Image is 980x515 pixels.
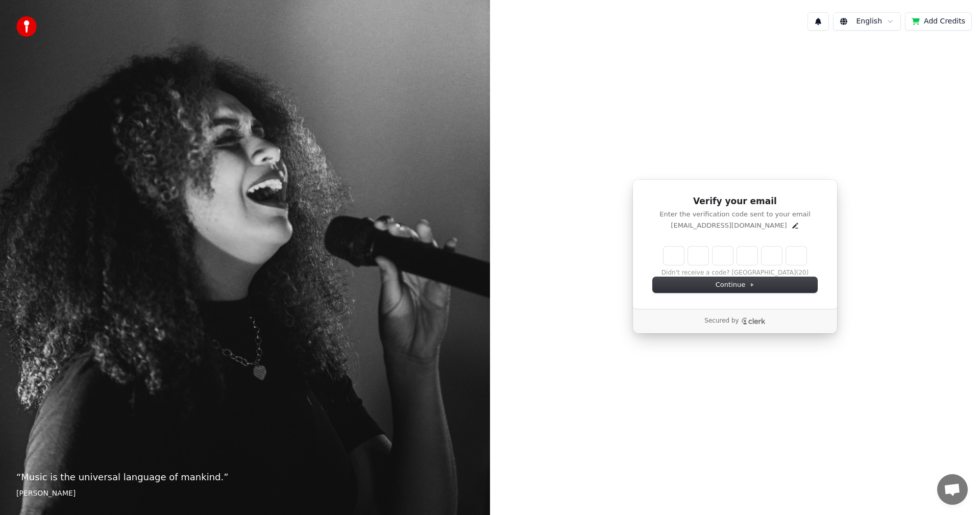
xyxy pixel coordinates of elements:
div: Відкритий чат [937,474,968,505]
input: Enter verification code [664,247,806,265]
p: “ Music is the universal language of mankind. ” [16,470,474,484]
button: Edit [791,222,799,230]
button: Continue [653,277,817,292]
p: Secured by [704,317,739,325]
p: [EMAIL_ADDRESS][DOMAIN_NAME] [671,221,787,230]
button: Add Credits [905,12,972,31]
h1: Verify your email [653,195,817,208]
footer: [PERSON_NAME] [16,488,474,499]
span: Continue [716,280,754,289]
p: Enter the verification code sent to your email [653,210,817,219]
a: Clerk logo [741,317,766,325]
img: youka [16,16,37,37]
